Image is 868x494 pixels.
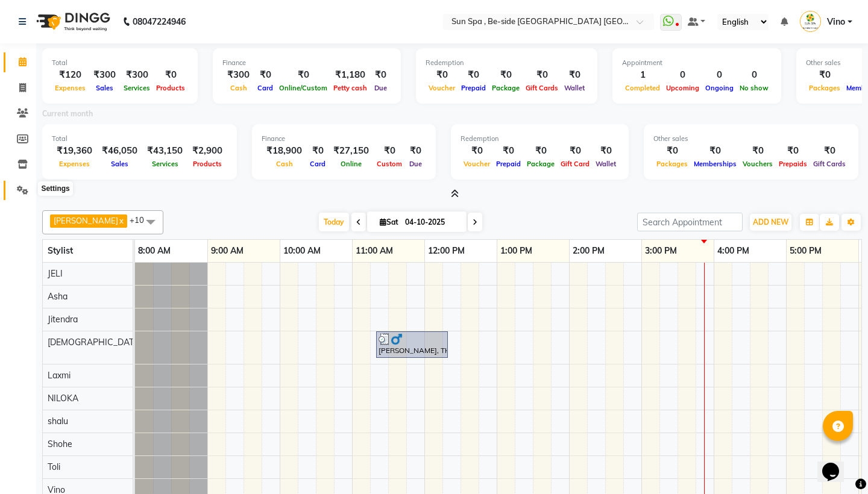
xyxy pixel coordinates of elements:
span: JELI [48,268,63,279]
div: ₹0 [810,144,849,158]
div: ₹0 [493,144,524,158]
div: ₹0 [405,144,426,158]
div: ₹0 [307,144,329,158]
img: logo [31,5,113,39]
div: ₹0 [153,68,188,82]
span: ADD NEW [753,217,788,227]
span: Today [319,213,349,231]
span: Prepaid [493,160,524,168]
span: [DEMOGRAPHIC_DATA] [48,337,142,348]
div: ₹300 [121,68,153,82]
span: Expenses [52,84,89,92]
span: Services [121,84,153,92]
a: 2:00 PM [570,242,608,260]
div: ₹0 [593,144,619,158]
span: Sales [108,160,131,168]
a: x [118,216,124,225]
span: Prepaids [776,160,810,168]
span: Wallet [561,84,588,92]
input: 2025-10-04 [401,213,462,231]
span: No show [737,84,772,92]
div: ₹0 [740,144,776,158]
span: Card [254,84,276,92]
span: Voucher [426,84,458,92]
div: ₹0 [691,144,740,158]
span: Stylist [48,245,73,256]
span: Jitendra [48,314,78,325]
span: Gift Cards [523,84,561,92]
div: ₹0 [558,144,593,158]
div: ₹0 [489,68,523,82]
div: ₹0 [561,68,588,82]
span: Sales [93,84,116,92]
span: Services [149,160,181,168]
span: Package [524,160,558,168]
div: ₹0 [524,144,558,158]
div: ₹0 [254,68,276,82]
span: Wallet [593,160,619,168]
a: 8:00 AM [135,242,174,260]
span: Vino [827,16,845,28]
span: Custom [374,160,405,168]
span: Sat [377,217,401,227]
span: Expenses [56,160,93,168]
span: Products [153,84,188,92]
div: 0 [737,68,772,82]
div: ₹0 [776,144,810,158]
div: ₹0 [458,68,489,82]
div: Finance [262,134,426,144]
span: Petty cash [330,84,370,92]
label: Current month [42,108,93,119]
a: 12:00 PM [425,242,468,260]
span: Gift Cards [810,160,849,168]
div: Redemption [426,58,588,68]
span: Packages [653,160,691,168]
div: Total [52,58,188,68]
span: Voucher [461,160,493,168]
span: NILOKA [48,393,78,404]
div: ₹300 [89,68,121,82]
div: ₹18,900 [262,144,307,158]
div: ₹0 [426,68,458,82]
div: Redemption [461,134,619,144]
div: ₹120 [52,68,89,82]
div: ₹0 [806,68,843,82]
span: Toli [48,461,60,472]
span: Ongoing [702,84,737,92]
iframe: chat widget [817,446,856,482]
span: shalu [48,416,68,427]
span: Cash [273,160,296,168]
div: Appointment [622,58,772,68]
div: Finance [222,58,391,68]
div: ₹2,900 [187,144,227,158]
span: Completed [622,84,663,92]
div: ₹0 [523,68,561,82]
span: Prepaid [458,84,489,92]
span: Memberships [691,160,740,168]
button: ADD NEW [750,214,791,231]
div: ₹46,050 [97,144,142,158]
span: Packages [806,84,843,92]
a: 9:00 AM [208,242,247,260]
b: 08047224946 [133,5,186,39]
div: ₹1,180 [330,68,370,82]
a: 11:00 AM [353,242,396,260]
span: Card [307,160,329,168]
a: 4:00 PM [714,242,752,260]
span: +10 [130,215,153,225]
div: ₹0 [370,68,391,82]
span: [PERSON_NAME] [54,216,118,225]
img: Vino [800,11,821,32]
span: Laxmi [48,370,71,381]
div: [PERSON_NAME], TK01, 11:20 AM-12:20 PM, Hair Cut,Shaving [377,333,447,356]
span: Online/Custom [276,84,330,92]
div: 1 [622,68,663,82]
div: ₹0 [653,144,691,158]
div: ₹43,150 [142,144,187,158]
a: 5:00 PM [787,242,825,260]
span: Shohe [48,439,72,449]
div: ₹0 [374,144,405,158]
div: ₹300 [222,68,254,82]
div: ₹0 [461,144,493,158]
div: 0 [663,68,702,82]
